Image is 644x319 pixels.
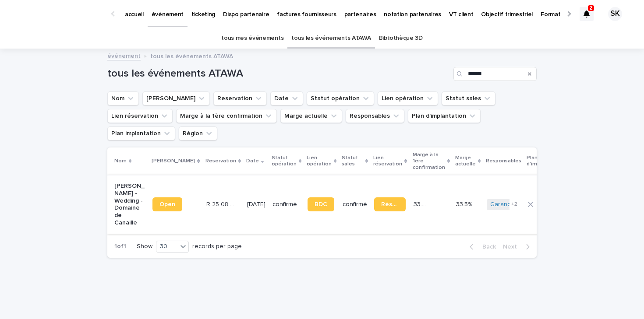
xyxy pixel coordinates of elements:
[221,28,283,49] a: tous mes événements
[378,91,438,105] button: Lien opération
[308,197,334,211] a: BDC
[107,67,450,80] h1: tous les événements ATAWA
[413,150,445,172] p: Marge à la 1ère confirmation
[107,91,139,105] button: Nom
[152,197,182,211] a: Open
[213,91,267,105] button: Reservation
[503,244,522,250] span: Next
[114,182,145,227] p: [PERSON_NAME] - Wedding - Domaine de Canaille
[137,243,152,250] p: Show
[114,156,127,166] p: Nom
[307,91,374,105] button: Statut opération
[346,109,404,123] button: Responsables
[408,109,481,123] button: Plan d'implantation
[342,153,363,169] p: Statut sales
[343,201,367,208] p: confirmé
[107,50,141,60] a: événement
[179,126,217,140] button: Région
[247,201,265,208] p: [DATE]
[142,91,210,105] button: Lien Stacker
[307,153,332,169] p: Lien opération
[381,201,398,207] span: Réservation
[205,156,236,166] p: Reservation
[246,156,259,166] p: Date
[272,153,297,169] p: Statut opération
[442,91,495,105] button: Statut sales
[152,156,195,166] p: [PERSON_NAME]
[176,109,277,123] button: Marge à la 1ère confirmation
[107,109,173,123] button: Lien réservation
[580,7,594,21] div: 2
[192,243,242,250] p: records per page
[490,201,538,208] a: Garance Oboeuf
[477,244,496,250] span: Back
[159,201,175,207] span: Open
[374,197,405,211] a: Réservation
[291,28,371,49] a: tous les événements ATAWA
[486,156,521,166] p: Responsables
[456,199,474,208] p: 33.5%
[608,7,622,21] div: SK
[280,109,342,123] button: Marge actuelle
[511,202,517,207] span: + 2
[453,67,537,81] input: Search
[107,236,133,257] p: 1 of 1
[315,201,327,207] span: BDC
[455,153,476,169] p: Marge actuelle
[590,5,593,11] p: 2
[414,199,431,208] p: 33.2 %
[270,91,303,105] button: Date
[156,242,177,251] div: 30
[206,199,239,208] p: R 25 08 655
[527,153,563,169] p: Plan d'implantation
[379,28,423,49] a: Bibliothèque 3D
[18,5,103,23] img: Ls34BcGeRexTGTNfXpUC
[373,153,402,169] p: Lien réservation
[107,126,175,140] button: Plan implantation
[272,201,301,208] p: confirmé
[463,243,499,251] button: Back
[150,51,233,60] p: tous les événements ATAWA
[499,243,537,251] button: Next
